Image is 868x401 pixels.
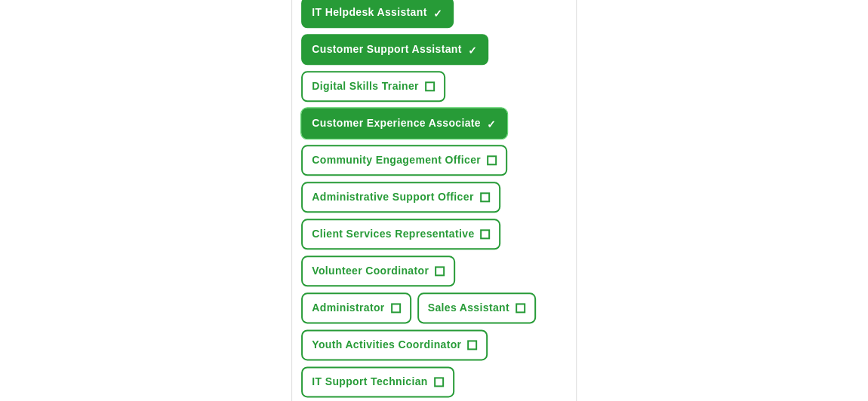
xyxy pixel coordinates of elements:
[301,329,488,360] button: Youth Activities Coordinator
[301,108,507,139] button: Customer Experience Associate✓
[301,71,445,102] button: Digital Skills Trainer
[428,300,509,316] span: Sales Assistant
[312,152,481,168] span: Community Engagement Officer
[301,182,500,213] button: Administrative Support Officer
[301,34,488,65] button: Customer Support Assistant✓
[301,219,500,249] button: Client Services Representative
[433,8,442,20] span: ✓
[487,118,496,130] span: ✓
[312,226,474,242] span: Client Services Representative
[312,374,427,390] span: IT Support Technician
[312,5,426,20] span: IT Helpdesk Assistant
[312,41,461,57] span: Customer Support Assistant
[301,145,507,176] button: Community Engagement Officer
[312,300,384,316] span: Administrator
[417,292,536,323] button: Sales Assistant
[312,337,461,353] span: Youth Activities Coordinator
[312,189,473,205] span: Administrative Support Officer
[301,292,411,323] button: Administrator
[468,44,477,57] span: ✓
[301,366,454,397] button: IT Support Technician
[312,263,429,279] span: Volunteer Coordinator
[312,115,481,131] span: Customer Experience Associate
[312,78,419,94] span: Digital Skills Trainer
[301,256,455,286] button: Volunteer Coordinator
